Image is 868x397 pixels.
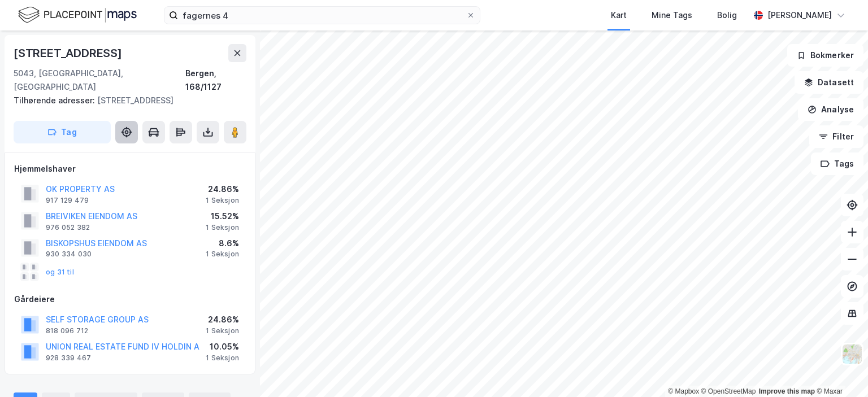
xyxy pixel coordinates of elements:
[798,98,863,121] button: Analyse
[811,343,868,397] iframe: Chat Widget
[185,67,246,94] div: Bergen, 168/1127
[206,250,239,259] div: 1 Seksjon
[795,71,863,94] button: Datasett
[206,210,239,223] div: 15.52%
[14,95,97,105] span: Tilhørende adresser:
[652,8,692,22] div: Mine Tags
[46,326,88,335] div: 818 096 712
[14,293,246,306] div: Gårdeiere
[206,196,239,205] div: 1 Seksjon
[14,121,111,143] button: Tag
[206,182,239,196] div: 24.86%
[811,343,868,397] div: Kontrollprogram for chat
[206,340,239,354] div: 10.05%
[178,7,466,24] input: Søk på adresse, matrikkel, gårdeiere, leietakere eller personer
[206,326,239,335] div: 1 Seksjon
[668,387,699,395] a: Mapbox
[701,387,756,395] a: OpenStreetMap
[811,152,863,175] button: Tags
[206,223,239,232] div: 1 Seksjon
[206,354,239,363] div: 1 Seksjon
[46,354,91,363] div: 928 339 467
[14,44,124,62] div: [STREET_ADDRESS]
[14,67,185,94] div: 5043, [GEOGRAPHIC_DATA], [GEOGRAPHIC_DATA]
[206,237,239,250] div: 8.6%
[611,8,627,22] div: Kart
[46,223,90,232] div: 976 052 382
[46,196,89,205] div: 917 129 479
[206,313,239,326] div: 24.86%
[759,387,815,395] a: Improve this map
[787,44,863,67] button: Bokmerker
[14,162,246,176] div: Hjemmelshaver
[767,8,832,22] div: [PERSON_NAME]
[46,250,92,259] div: 930 334 030
[14,94,237,107] div: [STREET_ADDRESS]
[18,5,137,25] img: logo.f888ab2527a4732fd821a326f86c7f29.svg
[717,8,737,22] div: Bolig
[809,125,863,148] button: Filter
